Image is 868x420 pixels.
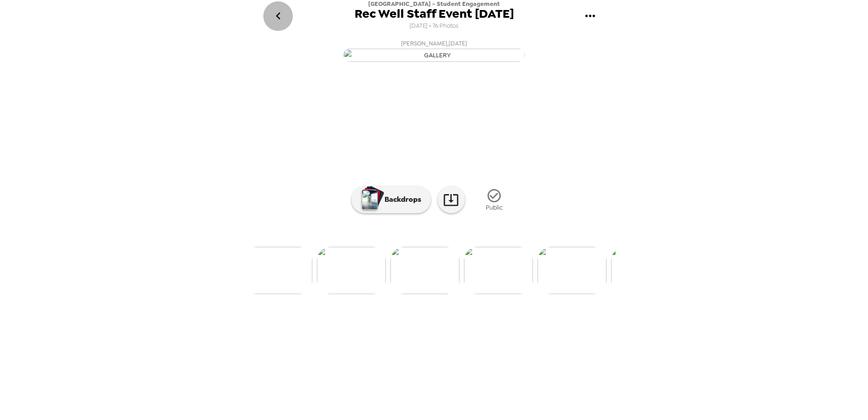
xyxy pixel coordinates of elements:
[243,247,312,294] img: gallery
[263,1,293,31] button: go back
[317,247,386,294] img: gallery
[464,247,533,294] img: gallery
[380,194,421,205] p: Backdrops
[538,247,607,294] img: gallery
[611,247,680,294] img: gallery
[252,35,616,65] button: [PERSON_NAME],[DATE]
[390,247,459,294] img: gallery
[409,20,459,32] span: [DATE] • 76 Photos
[351,186,431,213] button: Backdrops
[401,38,467,49] span: [PERSON_NAME] , [DATE]
[486,204,503,211] span: Public
[472,183,517,217] button: Public
[355,8,514,20] span: Rec Well Staff Event [DATE]
[575,1,605,31] button: gallery menu
[343,49,525,62] img: gallery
